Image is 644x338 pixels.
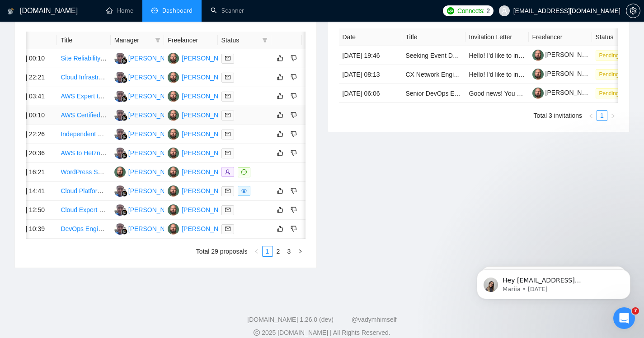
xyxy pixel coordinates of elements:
[288,72,299,83] button: dislike
[8,4,14,19] img: logo
[57,201,110,220] td: Cloud Expert Needed for Azure to AWS Migration Evaluation
[295,246,306,257] li: Next Page
[275,223,286,234] button: like
[168,73,234,80] a: PM[PERSON_NAME]
[225,131,230,137] span: mail
[128,129,180,139] div: [PERSON_NAME]
[168,148,179,159] img: PM
[277,225,283,232] span: like
[114,185,126,197] img: E
[275,148,286,158] button: like
[168,129,179,140] img: PM
[406,90,560,97] a: Senior DevOps Engineer (GCP/IaC) - Strategic Partner
[532,70,597,77] a: [PERSON_NAME]
[128,110,180,120] div: [PERSON_NAME]
[4,49,57,68] td: [DATE] 00:10
[406,71,555,78] a: CX Network Engineer and Helpdesk Support Wanted
[57,106,110,125] td: AWS Certified Principal Architect (Should have Active AWS Certification)
[291,111,297,119] span: dislike
[182,148,234,158] div: [PERSON_NAME]
[61,74,212,81] a: Cloud Infrastructure Trainer for AWS, Azure, and GCP
[610,113,616,119] span: right
[168,91,179,102] img: PM
[57,182,110,201] td: Cloud Platform Engineers - 100% remote, ASAP, 12+ months
[339,28,402,46] th: Date
[182,72,234,82] div: [PERSON_NAME]
[273,246,284,257] li: 2
[465,28,529,46] th: Invitation Letter
[4,182,57,201] td: [DATE] 14:41
[168,111,234,118] a: PM[PERSON_NAME]
[121,190,127,197] img: gigradar-bm.png
[128,186,180,196] div: [PERSON_NAME]
[402,65,465,84] td: CX Network Engineer and Helpdesk Support Wanted
[61,206,230,213] a: Cloud Expert Needed for Azure to AWS Migration Evaluation
[532,89,597,96] a: [PERSON_NAME]
[168,72,179,83] img: PM
[275,53,286,64] button: like
[254,249,259,254] span: left
[168,130,234,137] a: PM[PERSON_NAME]
[182,110,234,120] div: [PERSON_NAME]
[57,87,110,106] td: AWS Expert to Help with ALB Elastic Beanstalk Deployment
[291,206,297,213] span: dislike
[262,246,273,257] li: 1
[114,149,180,156] a: E[PERSON_NAME]
[164,32,217,49] th: Freelancer
[596,51,623,60] span: Pending
[114,206,180,213] a: E[PERSON_NAME]
[121,96,127,102] img: gigradar-bm.png
[57,49,110,68] td: Site Reliability / DevOps
[196,246,248,257] li: Total 29 proposals
[225,150,230,156] span: mail
[151,7,158,14] span: dashboard
[57,32,110,49] th: Title
[596,89,626,97] a: Pending
[402,28,465,46] th: Title
[114,111,180,118] a: E[PERSON_NAME]
[114,54,180,61] a: E[PERSON_NAME]
[501,8,508,14] span: user
[128,53,180,63] div: [PERSON_NAME]
[128,167,180,177] div: [PERSON_NAME]
[284,246,295,257] li: 3
[61,225,272,232] a: DevOps Engineer to finalize migration from AWS to [GEOGRAPHIC_DATA]
[61,130,244,138] a: Independent Review of AWS Infrastructure and Code Integrations
[61,187,232,194] a: Cloud Platform Engineers - 100% remote, ASAP, 12+ months
[402,46,465,65] td: Seeking Event Decision-Makers – B2B Exhibitions Survey – Paid Survey
[225,207,230,213] span: mail
[225,56,230,61] span: mail
[277,93,283,100] span: like
[121,58,127,64] img: gigradar-bm.png
[588,113,594,119] span: left
[114,91,126,102] img: E
[155,37,160,43] span: filter
[168,167,179,178] img: PM
[291,93,297,100] span: dislike
[534,110,582,121] li: Total 3 invitations
[168,168,234,175] a: PM[PERSON_NAME]
[168,225,234,232] a: PM[PERSON_NAME]
[532,88,544,99] img: c1nb9yUuYKXGhyHIIkF5H54uD4X9-AyF4ogBb-x_62AqRdVrXCVTchuWGwbrYX5lOn
[277,187,283,194] span: like
[182,186,234,196] div: [PERSON_NAME]
[168,223,179,235] img: PM
[114,92,180,99] a: E[PERSON_NAME]
[182,91,234,101] div: [PERSON_NAME]
[4,220,57,239] td: [DATE] 10:39
[288,204,299,215] button: dislike
[61,111,263,119] a: AWS Certified Principal Architect (Should have Active AWS Certification)
[57,68,110,87] td: Cloud Infrastructure Trainer for AWS, Azure, and GCP
[106,7,133,14] a: homeHome
[241,169,247,175] span: message
[339,65,402,84] td: [DATE] 08:13
[162,7,193,14] span: Dashboard
[632,307,639,315] span: 7
[168,185,179,197] img: PM
[532,50,544,61] img: c1nb9yUuYKXGhyHIIkF5H54uD4X9-AyF4ogBb-x_62AqRdVrXCVTchuWGwbrYX5lOn
[260,33,269,47] span: filter
[114,53,126,64] img: E
[114,73,180,80] a: E[PERSON_NAME]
